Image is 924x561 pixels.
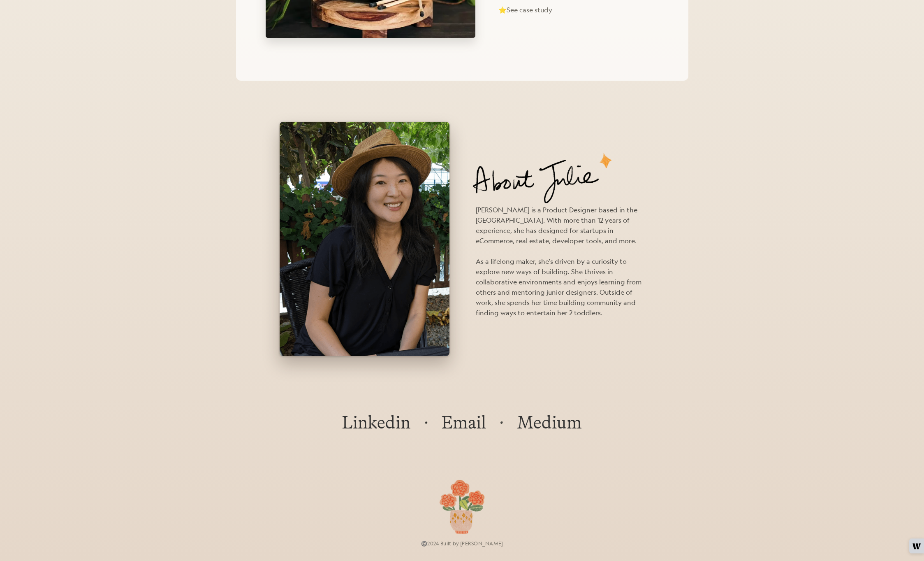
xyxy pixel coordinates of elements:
[236,81,688,89] div: about
[517,414,582,430] a: Medium
[236,540,688,548] div: ©️2024 Built by [PERSON_NAME]
[476,205,644,318] p: [PERSON_NAME] is a Product Designer based in the [GEOGRAPHIC_DATA]. With more than 12 years of ex...
[507,5,552,14] span: See case study
[342,411,410,433] a: Linkedin
[442,414,486,430] a: Email
[498,5,659,15] p: ⭐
